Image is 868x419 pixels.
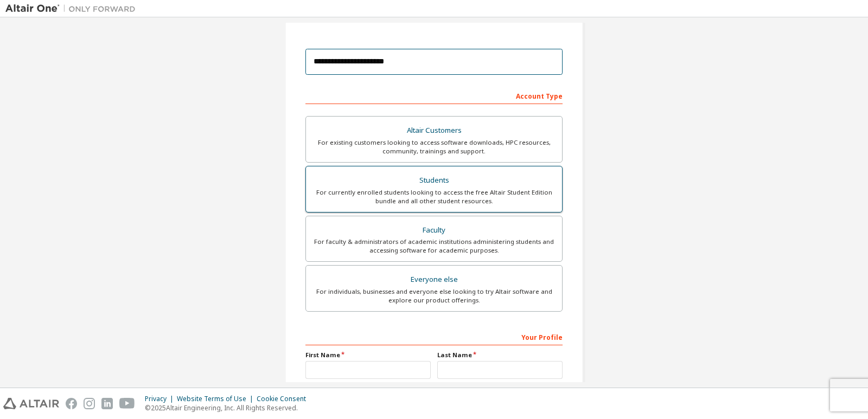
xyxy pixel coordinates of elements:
[312,188,556,205] div: For currently enrolled students looking to access the free Altair Student Edition bundle and all ...
[145,395,177,403] div: Privacy
[312,237,556,255] div: For faculty & administrators of academic institutions administering students and accessing softwa...
[84,398,95,409] img: instagram.svg
[312,173,556,188] div: Students
[101,398,113,409] img: linkedin.svg
[177,395,257,403] div: Website Terms of Use
[5,3,141,14] img: Altair One
[312,287,556,305] div: For individuals, businesses and everyone else looking to try Altair software and explore our prod...
[305,328,563,345] div: Your Profile
[437,351,563,359] label: Last Name
[312,138,556,156] div: For existing customers looking to access software downloads, HPC resources, community, trainings ...
[305,87,563,104] div: Account Type
[312,223,556,238] div: Faculty
[145,403,312,412] p: © 2025 Altair Engineering, Inc. All Rights Reserved.
[66,398,77,409] img: facebook.svg
[119,398,135,409] img: youtube.svg
[3,398,59,409] img: altair_logo.svg
[312,123,556,138] div: Altair Customers
[257,395,312,403] div: Cookie Consent
[312,272,556,287] div: Everyone else
[305,351,431,359] label: First Name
